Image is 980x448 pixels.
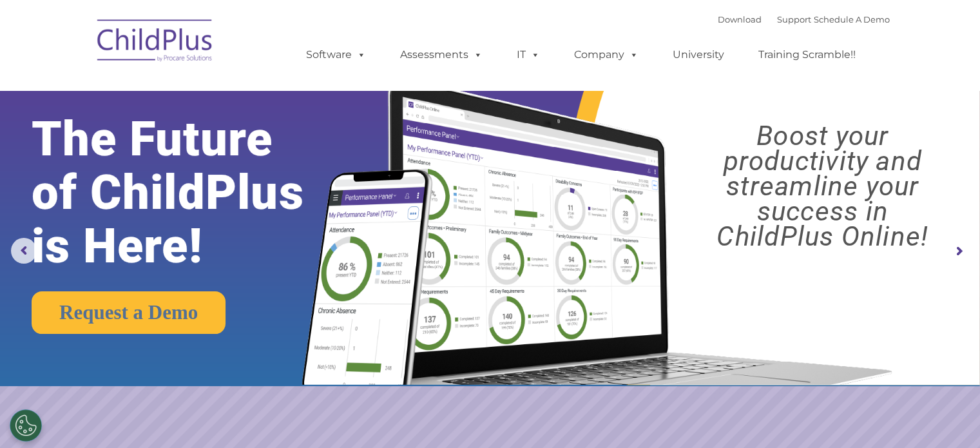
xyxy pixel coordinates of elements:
span: Last name [179,85,218,95]
a: Download [718,14,762,24]
a: University [660,42,737,68]
a: Schedule A Demo [814,14,890,24]
a: Assessments [387,42,495,68]
iframe: Chat Widget [916,386,980,448]
a: Request a Demo [32,291,226,334]
span: Phone number [179,138,234,148]
a: Training Scramble!! [745,42,869,68]
rs-layer: The Future of ChildPlus is Here! [32,112,345,273]
a: Software [293,42,379,68]
font: | [718,14,890,24]
a: IT [504,42,553,68]
a: Company [561,42,651,68]
button: Cookies Settings [10,409,42,442]
rs-layer: Boost your productivity and streamline your success in ChildPlus Online! [677,123,968,249]
img: ChildPlus by Procare Solutions [91,10,220,75]
a: Support [777,14,811,24]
